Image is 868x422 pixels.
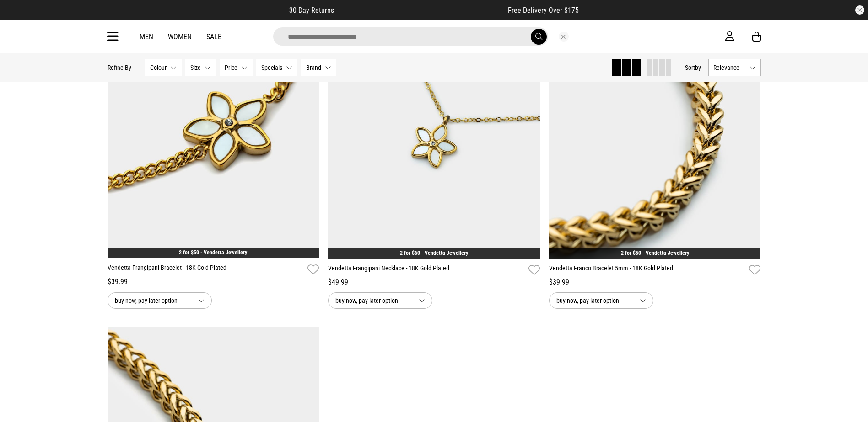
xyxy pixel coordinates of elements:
button: buy now, pay later option [108,292,212,309]
a: Vendetta Frangipani Necklace - 18K Gold Plated [328,264,525,277]
button: Price [220,59,253,76]
button: Colour [145,59,182,76]
span: Relevance [713,64,746,71]
div: $49.99 [328,277,540,288]
span: by [695,64,701,71]
span: Specials [261,64,282,71]
button: Sortby [685,62,701,73]
a: Women [168,32,192,41]
button: Relevance [708,59,761,76]
a: 2 for $50 - Vendetta Jewellery [621,250,689,256]
a: Vendetta Franco Bracelet 5mm - 18K Gold Plated [549,264,746,277]
p: Refine By [108,64,131,71]
button: Brand [301,59,336,76]
span: buy now, pay later option [556,295,632,306]
span: buy now, pay later option [115,295,191,306]
span: Price [225,64,237,71]
a: 2 for $50 - Vendetta Jewellery [179,249,247,256]
button: Specials [256,59,297,76]
a: Men [140,32,153,41]
div: $39.99 [549,277,761,288]
span: Colour [150,64,167,71]
button: Close search [559,32,569,42]
button: buy now, pay later option [549,292,653,309]
button: buy now, pay later option [328,292,432,309]
a: 2 for $60 - Vendetta Jewellery [400,250,468,256]
span: Size [190,64,201,71]
a: Sale [206,32,221,41]
a: Vendetta Frangipani Bracelet - 18K Gold Plated [108,263,304,276]
span: Brand [306,64,321,71]
span: buy now, pay later option [335,295,411,306]
button: Size [185,59,216,76]
span: 30 Day Returns [289,6,334,15]
button: Open LiveChat chat widget [7,4,35,31]
div: $39.99 [108,276,319,287]
span: Free Delivery Over $175 [508,6,579,15]
iframe: Customer reviews powered by Trustpilot [352,5,490,15]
